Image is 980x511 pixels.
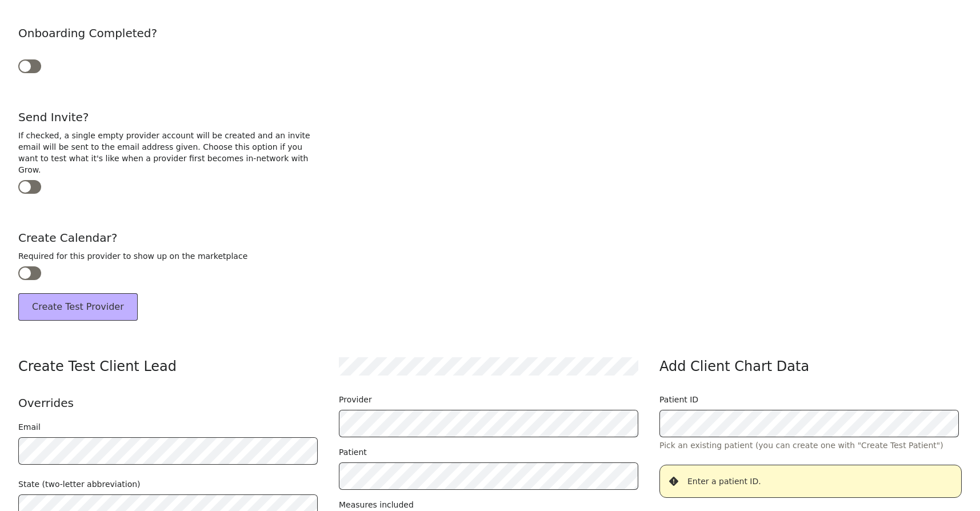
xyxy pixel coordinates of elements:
[687,474,952,488] div: Enter a patient ID.
[339,499,414,510] label: Measures included
[659,440,943,451] div: Pick an existing patient (you can create one with "Create Test Patient")
[18,130,321,175] div: If checked, a single empty provider account will be created and an invite email will be sent to t...
[18,109,89,125] label: Send Invite?
[18,25,157,41] label: Onboarding Completed?
[659,357,962,376] div: Add Client Chart Data
[659,394,698,405] label: Patient ID
[18,250,321,262] div: Required for this provider to show up on the marketplace
[18,293,138,321] button: Create Test Provider
[18,357,321,376] div: Create Test Client Lead
[18,230,117,246] label: Create Calendar?
[18,421,41,433] label: Email
[18,394,321,412] div: Overrides
[339,394,372,405] label: Provider
[339,446,367,458] label: Patient
[18,478,141,490] label: State (two-letter abbreviation)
